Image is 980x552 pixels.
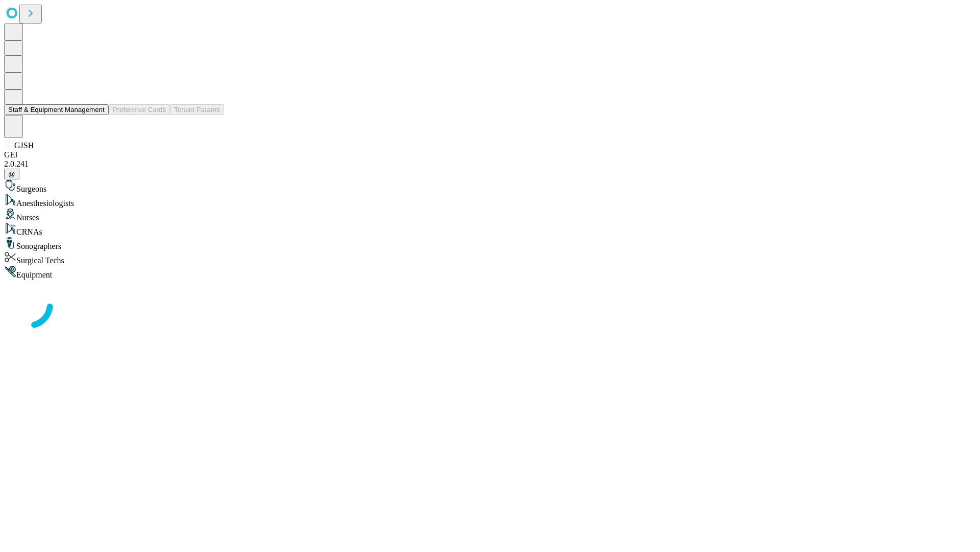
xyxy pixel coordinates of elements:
[4,222,976,237] div: CRNAs
[8,170,15,178] span: @
[4,179,976,194] div: Surgeons
[14,141,34,150] span: GJSH
[4,159,976,169] div: 2.0.241
[4,104,109,115] button: Staff & Equipment Management
[4,194,976,208] div: Anesthesiologists
[4,237,976,251] div: Sonographers
[4,265,976,280] div: Equipment
[109,104,170,115] button: Preference Cards
[4,169,19,179] button: @
[4,150,976,159] div: GEI
[4,208,976,222] div: Nurses
[4,251,976,265] div: Surgical Techs
[170,104,224,115] button: Tenant Params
